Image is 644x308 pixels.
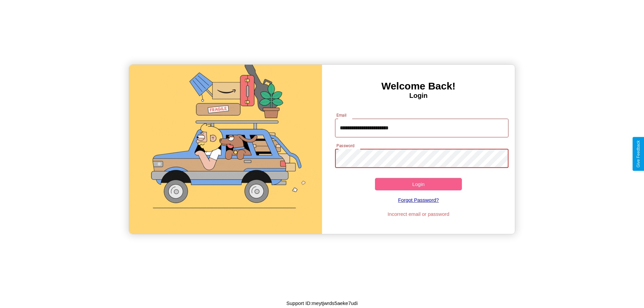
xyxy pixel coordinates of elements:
label: Password [336,143,354,148]
h3: Welcome Back! [322,80,515,92]
button: Login [375,178,462,190]
label: Email [336,112,347,118]
div: Give Feedback [636,140,641,168]
a: Forgot Password? [332,190,505,209]
img: gif [129,65,322,234]
p: Incorrect email or password [332,209,505,219]
h4: Login [322,92,515,100]
p: Support ID: meytjwrds5aeke7udi [286,299,358,308]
